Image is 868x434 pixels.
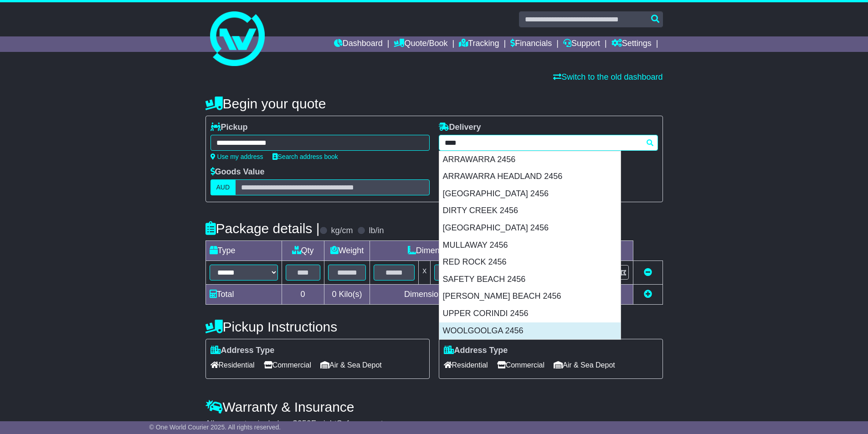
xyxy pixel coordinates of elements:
[563,36,600,52] a: Support
[497,358,544,372] span: Commercial
[394,36,447,52] a: Quote/Book
[205,399,663,414] h4: Warranty & Insurance
[510,36,552,52] a: Financials
[324,285,370,305] td: Kilo(s)
[439,185,621,203] div: [GEOGRAPHIC_DATA] 2456
[611,36,652,52] a: Settings
[444,346,508,356] label: Address Type
[282,285,324,305] td: 0
[439,288,621,305] div: [PERSON_NAME] BEACH 2456
[439,305,621,322] div: UPPER CORINDI 2456
[320,358,382,372] span: Air & Sea Depot
[211,346,275,356] label: Address Type
[324,241,370,261] td: Weight
[444,358,488,372] span: Residential
[149,424,281,431] span: © One World Courier 2025. All rights reserved.
[211,167,265,177] label: Goods Value
[332,290,336,299] span: 0
[211,153,263,160] a: Use my address
[370,241,539,261] td: Dimensions (L x W x H)
[439,123,481,133] label: Delivery
[439,220,621,237] div: [GEOGRAPHIC_DATA] 2456
[369,226,384,236] label: lb/in
[205,241,282,261] td: Type
[272,153,338,160] a: Search address book
[205,285,282,305] td: Total
[211,179,236,195] label: AUD
[439,151,621,168] div: ARRAWARRA 2456
[211,358,255,372] span: Residential
[334,36,383,52] a: Dashboard
[298,419,311,428] span: 250
[264,358,311,372] span: Commercial
[644,268,652,277] a: Remove this item
[205,96,663,111] h4: Begin your quote
[439,202,621,220] div: DIRTY CREEK 2456
[205,221,320,236] h4: Package details |
[439,322,621,340] div: WOOLGOOLGA 2456
[205,419,663,429] div: All our quotes include a $ FreightSafe warranty.
[419,261,431,285] td: x
[211,123,248,133] label: Pickup
[644,290,652,299] a: Add new item
[205,319,430,334] h4: Pickup Instructions
[370,285,539,305] td: Dimensions in Centimetre(s)
[439,135,658,151] typeahead: Please provide city
[553,72,663,82] a: Switch to the old dashboard
[439,271,621,288] div: SAFETY BEACH 2456
[331,226,353,236] label: kg/cm
[282,241,324,261] td: Qty
[439,237,621,254] div: MULLAWAY 2456
[459,36,499,52] a: Tracking
[439,168,621,185] div: ARRAWARRA HEADLAND 2456
[439,254,621,271] div: RED ROCK 2456
[554,358,615,372] span: Air & Sea Depot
